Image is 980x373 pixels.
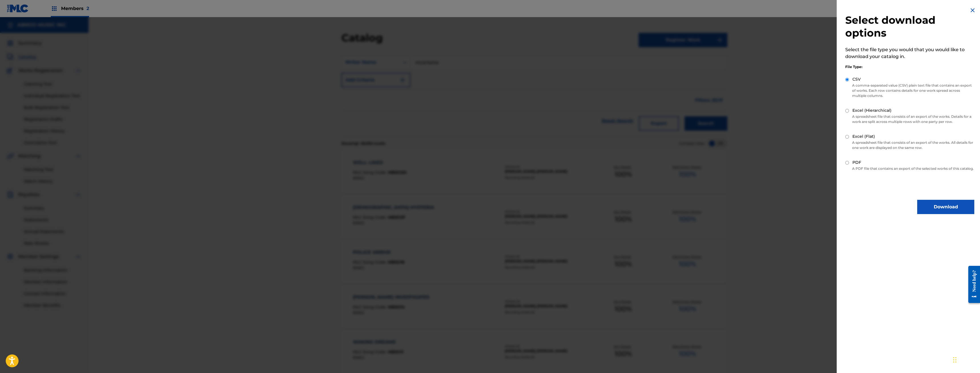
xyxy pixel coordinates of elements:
[964,262,980,308] iframe: Resource Center
[845,14,974,39] h2: Select download options
[86,6,89,11] span: 2
[852,107,892,113] label: Excel (Hierarchical)
[845,166,974,171] p: A PDF file that contains an export of the selected works of this catalog.
[852,159,861,165] label: PDF
[951,346,980,373] iframe: Chat Widget
[7,4,29,13] img: MLC Logo
[845,140,974,150] p: A spreadsheet file that consists of an export of the works. All details for one work are displaye...
[845,83,974,98] p: A comma-separated value (CSV) plain text file that contains an export of works. Each row contains...
[845,46,974,60] p: Select the file type you would that you would like to download your catalog in.
[845,114,974,124] p: A spreadsheet file that consists of an export of the works. Details for a work are split across m...
[852,133,875,139] label: Excel (Flat)
[852,76,861,82] label: CSV
[953,351,957,368] div: Drag
[61,5,89,12] span: Members
[51,5,58,12] img: Top Rightsholders
[917,200,974,214] button: Download
[845,64,974,69] div: File Type:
